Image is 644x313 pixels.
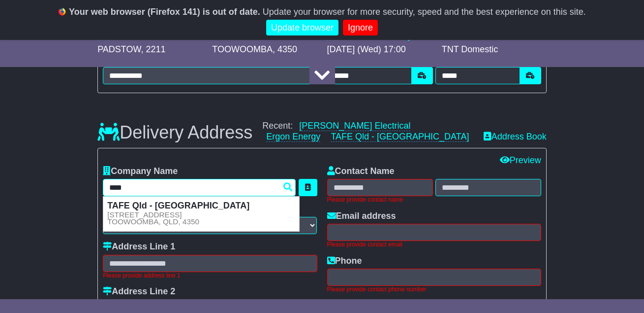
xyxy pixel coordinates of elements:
[327,166,395,177] label: Contact Name
[263,7,586,17] span: Update your browser for more security, speed and the best experience on this site.
[69,7,260,17] b: Your web browser (Firefox 141) is out of date.
[343,20,378,36] a: Ignore
[273,44,297,54] span: , 4350
[103,286,175,297] label: Address Line 2
[327,286,541,293] div: Please provide contact phone number
[103,272,317,279] div: Please provide address line 1
[262,121,473,142] div: Recent:
[327,256,362,267] label: Phone
[327,211,396,222] label: Email address
[212,44,273,54] span: TOOWOOMBA
[442,44,547,55] div: TNT Domestic
[327,196,433,203] div: Please provide contact name
[484,132,547,141] a: Address Book
[500,155,541,165] a: Preview
[266,132,320,142] a: Ergon Energy
[331,132,469,142] a: TAFE Qld - [GEOGRAPHIC_DATA]
[103,166,178,177] label: Company Name
[299,121,410,131] a: [PERSON_NAME] Electrical
[327,44,431,55] div: [DATE] (Wed) 17:00
[327,241,541,248] div: Please provide contact email
[97,123,252,142] h3: Delivery Address
[266,20,338,36] a: Update browser
[97,44,141,54] span: PADSTOW
[107,211,199,225] small: [STREET_ADDRESS] TOOWOOMBA, QLD, 4350
[107,201,249,210] strong: TAFE Qld - [GEOGRAPHIC_DATA]
[103,242,175,252] label: Address Line 1
[141,44,166,54] span: , 2211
